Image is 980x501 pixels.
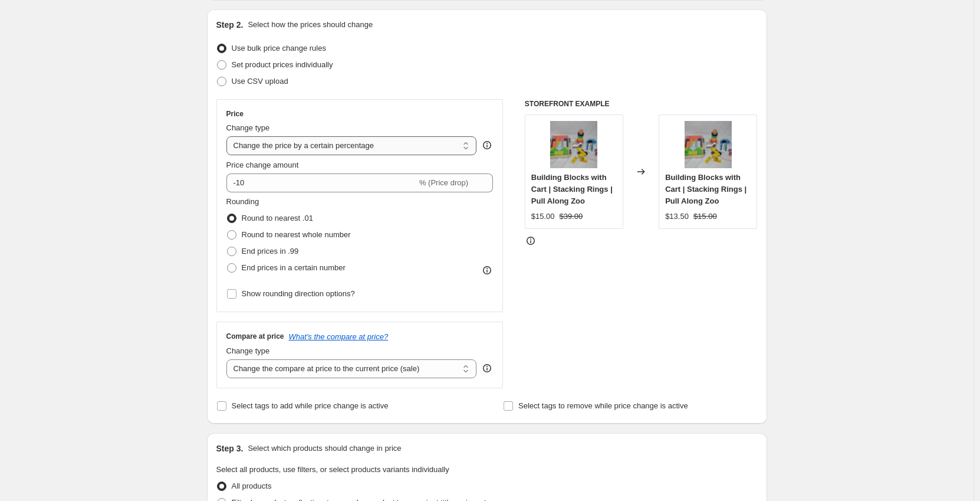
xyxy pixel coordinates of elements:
[242,263,346,272] span: End prices in a certain number
[226,346,270,355] span: Change type
[216,19,244,31] h2: Step 2.
[518,401,688,410] span: Select tags to remove while price change is active
[693,211,717,222] strike: $15.00
[665,211,689,222] div: $13.50
[242,230,351,239] span: Round to nearest whole number
[232,44,326,53] span: Use bulk price change rules
[560,211,583,222] strike: $39.00
[550,121,597,168] img: DSC_0968_80x.JPG
[665,173,746,205] span: Building Blocks with Cart | Stacking Rings | Pull Along Zoo
[242,289,355,298] span: Show rounding direction options?
[226,173,417,192] input: -15
[289,332,389,341] button: What's the compare at price?
[419,178,468,187] span: % (Price drop)
[232,401,389,410] span: Select tags to add while price change is active
[226,161,299,169] span: Price change amount
[481,362,493,374] div: help
[248,443,401,454] p: Select which products should change in price
[226,109,244,119] h3: Price
[525,99,758,109] h6: STOREFRONT EXAMPLE
[531,173,613,205] span: Building Blocks with Cart | Stacking Rings | Pull Along Zoo
[531,211,555,222] div: $15.00
[216,465,449,474] span: Select all products, use filters, or select products variants individually
[232,77,288,86] span: Use CSV upload
[248,19,373,31] p: Select how the prices should change
[242,247,299,256] span: End prices in .99
[481,139,493,151] div: help
[226,197,259,206] span: Rounding
[685,121,732,168] img: DSC_0968_80x.JPG
[226,332,284,341] h3: Compare at price
[216,443,244,454] h2: Step 3.
[232,482,272,490] span: All products
[232,60,333,69] span: Set product prices individually
[242,214,313,222] span: Round to nearest .01
[226,123,270,132] span: Change type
